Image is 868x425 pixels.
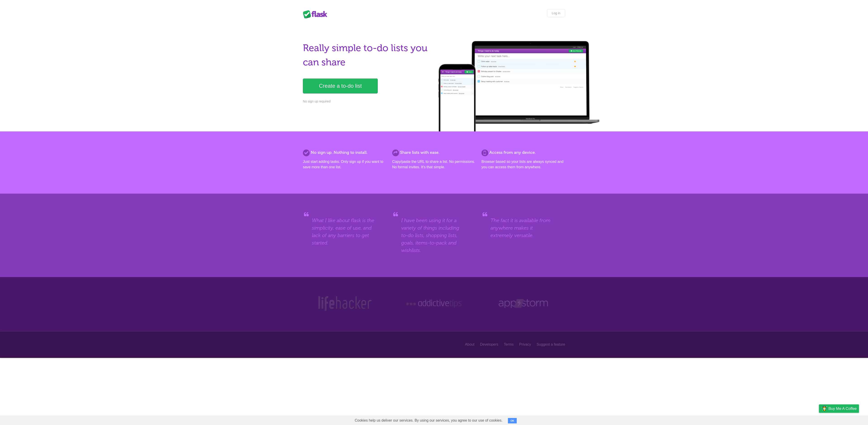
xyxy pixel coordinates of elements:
[303,41,431,69] h1: Really simple to-do lists you can share
[828,405,857,413] span: Buy me a coffee
[303,78,378,93] a: Create a to-do list
[819,404,859,413] a: Buy me a coffee
[303,159,387,170] p: Just start adding tasks. Only sign up if you want to save more than one list.
[537,340,565,349] a: Suggest a feature
[401,217,467,254] blockquote: I have been using it for a variety of things including to-do lists, shopping lists, goals, items-...
[821,405,827,412] img: Buy me a coffee
[508,418,517,423] button: OK
[303,99,431,104] p: No sign up required
[481,159,565,170] p: Browser based so your lists are always synced and you can access them from anywhere.
[465,340,474,349] a: About
[547,9,565,17] a: Log in
[405,295,463,312] img: Addictive Tips
[504,340,514,349] a: Terms
[480,340,498,349] a: Developers
[317,295,373,312] img: Lifehacker
[303,10,330,18] div: Flask Lists
[481,150,565,156] h2: Access from any device.
[312,217,377,247] blockquote: What I like about flask is the simplicity, ease of use, and lack of any barriers to get started.
[491,217,556,239] blockquote: The fact it is available from anywhere makes it extremely versatile.
[303,150,387,156] h2: No sign up. Nothing to install.
[499,295,548,312] img: Web Appstorm
[519,340,531,349] a: Privacy
[392,159,476,170] p: Copy/paste the URL to share a list. No permissions. No formal invites. It's that simple.
[350,416,507,425] span: Cookies help us deliver our services. By using our services, you agree to our use of cookies.
[392,150,476,156] h2: Share lists with ease.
